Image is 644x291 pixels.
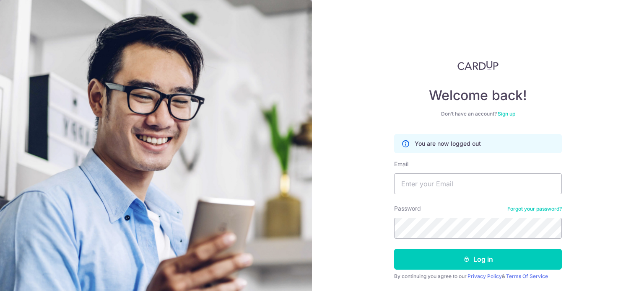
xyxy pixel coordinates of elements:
p: You are now logged out [415,139,481,148]
input: Enter your Email [394,173,562,194]
label: Email [394,160,408,168]
a: Sign up [498,111,515,117]
a: Privacy Policy [467,273,502,279]
label: Password [394,204,421,213]
a: Forgot your password? [507,206,562,212]
div: Don’t have an account? [394,111,562,117]
div: By continuing you agree to our & [394,273,562,280]
h4: Welcome back! [394,87,562,104]
img: CardUp Logo [457,60,499,70]
a: Terms Of Service [506,273,548,279]
button: Log in [394,249,562,270]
